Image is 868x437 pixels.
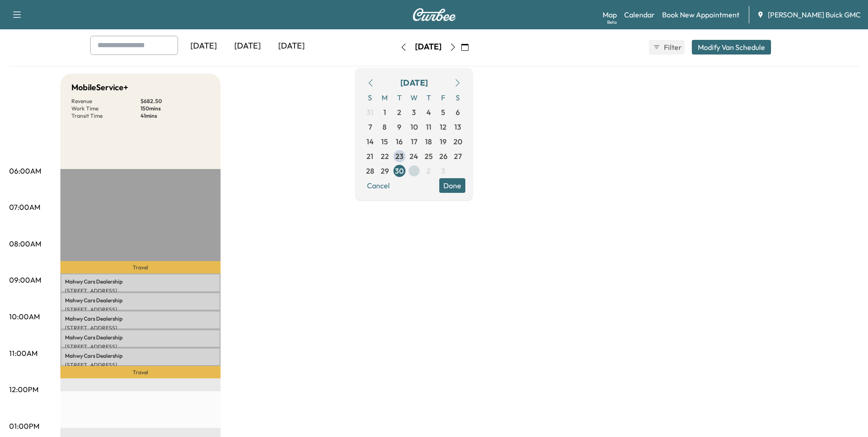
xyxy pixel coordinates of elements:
span: 30 [395,165,404,176]
span: 21 [367,151,373,162]
span: 12 [440,121,447,132]
span: 4 [426,107,431,118]
p: Mahwy Cars Dealership [65,352,216,360]
span: 28 [366,165,374,176]
span: 13 [454,121,461,132]
span: 17 [411,136,417,147]
div: Beta [607,19,617,26]
button: Done [439,178,465,193]
span: 20 [453,136,462,147]
p: Travel [60,261,221,273]
a: MapBeta [603,9,617,20]
span: 11 [426,121,431,132]
p: 41 mins [140,112,210,120]
span: S [451,90,465,105]
p: [STREET_ADDRESS] [65,306,216,313]
span: 26 [439,151,447,162]
p: $ 682.50 [140,98,210,105]
img: Curbee Logo [412,8,456,21]
p: Travel [60,366,221,378]
span: 24 [410,151,418,162]
p: 12:00PM [9,384,38,395]
span: 14 [367,136,374,147]
span: T [421,90,436,105]
span: Filter [664,42,680,53]
span: 1 [383,107,386,118]
button: Modify Van Schedule [692,40,771,55]
p: 01:00PM [9,421,39,432]
span: F [436,90,451,105]
span: 9 [397,121,401,132]
p: Work Time [71,105,140,112]
a: Calendar [624,9,655,20]
span: 2 [426,165,431,176]
p: Transit Time [71,112,140,120]
div: [DATE] [226,36,270,57]
div: [DATE] [400,76,428,89]
span: 31 [367,107,373,118]
p: [STREET_ADDRESS] [65,361,216,369]
div: [DATE] [415,41,442,53]
span: [PERSON_NAME] Buick GMC [768,9,861,20]
p: [STREET_ADDRESS] [65,287,216,295]
p: 06:00AM [9,165,41,176]
p: 11:00AM [9,348,38,359]
span: 1 [413,165,415,176]
p: 150 mins [140,105,210,112]
button: Cancel [363,178,394,193]
span: 29 [381,165,389,176]
span: 15 [381,136,388,147]
span: 22 [381,151,389,162]
p: Mahwy Cars Dealership [65,334,216,341]
p: 07:00AM [9,202,40,213]
p: Mahwy Cars Dealership [65,297,216,304]
span: T [392,90,407,105]
span: 18 [425,136,432,147]
p: Revenue [71,98,140,105]
span: 23 [395,151,404,162]
div: [DATE] [270,36,313,57]
p: 09:00AM [9,274,41,285]
span: 7 [368,121,372,132]
p: [STREET_ADDRESS] [65,343,216,350]
a: Book New Appointment [662,9,739,20]
span: 25 [425,151,433,162]
span: 2 [397,107,401,118]
span: 10 [410,121,418,132]
span: W [407,90,421,105]
p: [STREET_ADDRESS] [65,324,216,332]
div: [DATE] [182,36,226,57]
span: 27 [454,151,462,162]
span: S [363,90,377,105]
span: 19 [440,136,447,147]
p: Mahwy Cars Dealership [65,315,216,322]
p: Mahwy Cars Dealership [65,278,216,285]
button: Filter [649,40,685,55]
p: 08:00AM [9,238,41,249]
span: 3 [412,107,416,118]
span: M [377,90,392,105]
p: 10:00AM [9,311,40,322]
span: 16 [396,136,403,147]
h5: MobileService+ [71,81,128,94]
span: 8 [383,121,387,132]
span: 5 [441,107,445,118]
span: 6 [456,107,460,118]
span: 3 [441,165,445,176]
